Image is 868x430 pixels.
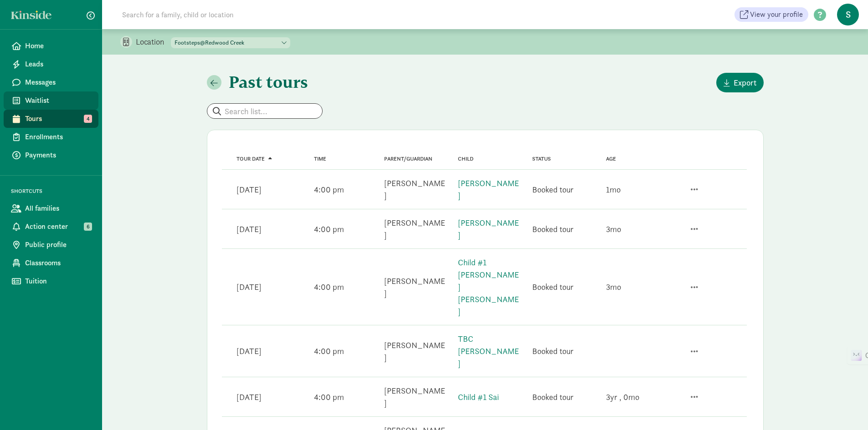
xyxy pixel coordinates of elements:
[458,218,519,240] a: [PERSON_NAME]
[458,334,519,369] a: TBC [PERSON_NAME]
[25,150,91,161] span: Payments
[458,257,519,317] a: Child #1 [PERSON_NAME] [PERSON_NAME]
[84,223,92,231] span: 6
[606,223,621,235] div: 3mo
[4,254,98,272] a: Classrooms
[822,386,868,430] iframe: Chat Widget
[384,275,447,299] div: [PERSON_NAME]
[4,37,98,55] a: Home
[117,5,372,24] input: Search for a family, child or location
[750,9,803,20] span: View your profile
[25,113,91,124] span: Tours
[458,156,473,162] a: Child
[4,110,98,128] a: Tours 4
[4,218,98,236] a: Action center 6
[25,132,91,142] span: Enrollments
[236,391,262,403] div: [DATE]
[384,156,432,162] a: Parent/guardian
[25,239,91,250] span: Public profile
[236,345,262,357] div: [DATE]
[314,183,344,196] div: 4:00 pm
[314,391,344,403] div: 4:00 pm
[734,76,756,89] span: Export
[716,73,764,92] button: Export
[606,183,621,196] div: 1mo
[25,95,91,106] span: Waitlist
[25,276,91,287] span: Tuition
[606,156,616,162] a: Age
[314,156,326,162] span: Time
[236,156,272,162] a: Tour date
[25,258,91,268] span: Classrooms
[532,345,574,357] div: Booked tour
[4,272,98,290] a: Tuition
[384,339,447,364] div: [PERSON_NAME]
[384,384,447,409] div: [PERSON_NAME]
[4,146,98,164] a: Payments
[84,115,92,123] span: 4
[606,391,639,403] div: 3yr , 0mo
[236,156,265,162] span: Tour date
[25,203,91,214] span: All families
[207,104,322,118] input: Search list...
[4,73,98,91] a: Messages
[532,391,574,403] div: Booked tour
[532,281,574,293] div: Booked tour
[837,4,859,25] span: S
[25,59,91,70] span: Leads
[4,91,98,110] a: Waitlist
[236,183,262,196] div: [DATE]
[4,199,98,218] a: All families
[136,36,171,47] p: Location
[4,128,98,146] a: Enrollments
[4,236,98,254] a: Public profile
[532,183,574,196] div: Booked tour
[458,392,499,402] a: Child #1 Sai
[606,281,621,293] div: 3mo
[25,77,91,88] span: Messages
[532,156,551,162] span: Status
[314,345,344,357] div: 4:00 pm
[314,281,344,293] div: 4:00 pm
[314,223,344,235] div: 4:00 pm
[236,223,262,235] div: [DATE]
[532,223,574,235] div: Booked tour
[4,55,98,73] a: Leads
[236,281,262,293] div: [DATE]
[384,177,447,202] div: [PERSON_NAME]
[458,178,519,201] a: [PERSON_NAME]
[25,40,91,51] span: Home
[25,221,91,232] span: Action center
[229,73,308,92] h1: Past tours
[734,7,808,22] a: View your profile
[384,217,447,241] div: [PERSON_NAME]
